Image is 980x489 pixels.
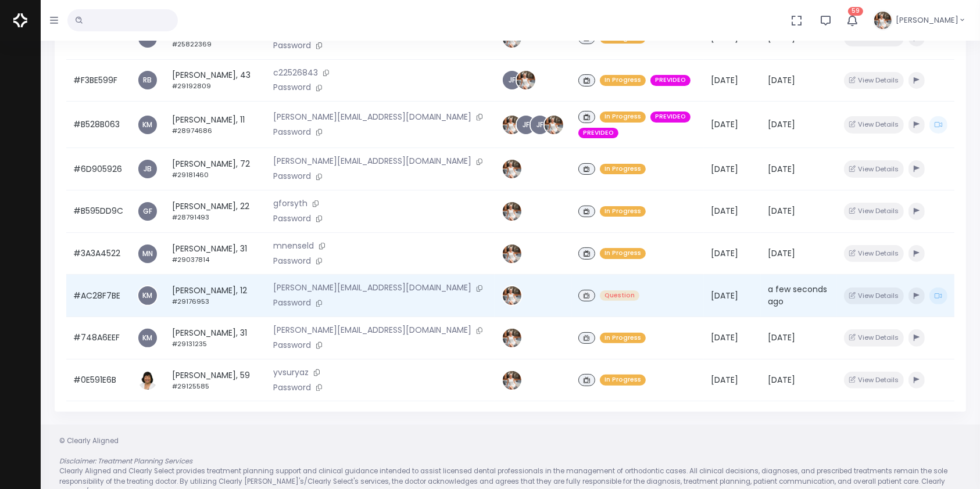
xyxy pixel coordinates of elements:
a: JF [531,116,549,134]
span: [DATE] [768,163,795,175]
span: In Progress [600,164,646,175]
button: View Details [844,72,904,89]
p: c22526843 [273,67,488,80]
span: 59 [848,7,863,16]
p: Password [273,213,488,225]
td: [PERSON_NAME], 31 [165,232,266,275]
span: In Progress [600,206,646,217]
span: [DATE] [768,205,795,217]
img: Logo Horizontal [13,8,27,33]
button: View Details [844,203,904,220]
span: Question [600,290,639,301]
td: #B528B063 [66,102,130,148]
td: #0E591E6B [66,359,130,401]
td: [PERSON_NAME], 59 [165,359,266,401]
span: [PERSON_NAME] [896,15,958,26]
td: #748A6EEF [66,317,130,359]
td: [PERSON_NAME], 12 [165,275,266,317]
a: MN [138,245,157,263]
td: #AC28F7BE [66,275,130,317]
a: KM [138,286,157,305]
td: [PERSON_NAME], 31 [165,317,266,359]
span: [DATE] [711,290,738,301]
span: [DATE] [711,374,738,386]
p: Password [273,81,488,94]
em: Disclaimer: Treatment Planning Services [59,456,192,466]
td: [PERSON_NAME], 72 [165,148,266,190]
small: #29192809 [172,81,211,91]
span: [DATE] [711,74,738,86]
span: In Progress [600,248,646,259]
button: View Details [844,116,904,133]
p: [PERSON_NAME][EMAIL_ADDRESS][DOMAIN_NAME] [273,155,488,168]
a: KM [138,116,157,134]
button: View Details [844,245,904,262]
small: #29176953 [172,297,209,306]
a: JF [517,116,535,134]
td: [PERSON_NAME], 11 [165,102,266,148]
small: #28791493 [172,213,209,222]
p: [PERSON_NAME][EMAIL_ADDRESS][DOMAIN_NAME] [273,111,488,124]
td: [PERSON_NAME], 43 [165,59,266,102]
p: mnenseld [273,240,488,253]
img: Header Avatar [872,10,893,31]
span: [DATE] [768,332,795,343]
p: gforsyth [273,197,488,210]
button: View Details [844,287,904,304]
span: [DATE] [711,118,738,130]
span: In Progress [600,333,646,344]
span: [DATE] [711,205,738,217]
small: #25822369 [172,39,212,49]
span: [DATE] [711,332,738,343]
p: Password [273,339,488,352]
span: In Progress [600,375,646,386]
span: [DATE] [768,247,795,259]
span: a few seconds ago [768,283,827,307]
small: #29125585 [172,382,209,391]
p: Password [273,255,488,268]
a: KM [138,329,157,347]
p: Password [273,126,488,139]
span: [DATE] [711,163,738,175]
button: View Details [844,329,904,346]
td: #F3BE599F [66,59,130,102]
span: PREVIDEO [650,112,691,123]
td: #3A3A4522 [66,232,130,275]
small: #28974686 [172,126,212,135]
span: [DATE] [768,374,795,386]
a: GF [138,202,157,221]
small: #29131235 [172,339,207,348]
span: In Progress [600,112,646,123]
p: [PERSON_NAME][EMAIL_ADDRESS][DOMAIN_NAME] [273,282,488,294]
p: Password [273,170,488,183]
a: JF [503,71,521,89]
td: #6D905926 [66,148,130,190]
button: View Details [844,372,904,389]
span: PREVIDEO [578,128,618,139]
span: In Progress [600,75,646,86]
a: RB [138,71,157,89]
small: #29181460 [172,170,209,179]
td: [PERSON_NAME], 22 [165,190,266,233]
td: #B595DD9C [66,190,130,233]
p: [PERSON_NAME][EMAIL_ADDRESS][DOMAIN_NAME] [273,324,488,337]
button: View Details [844,160,904,177]
p: Password [273,39,488,52]
span: [DATE] [768,118,795,130]
small: #29037814 [172,255,209,264]
p: Password [273,297,488,310]
span: [DATE] [768,74,795,86]
p: yvsuryaz [273,366,488,379]
a: JB [138,160,157,178]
